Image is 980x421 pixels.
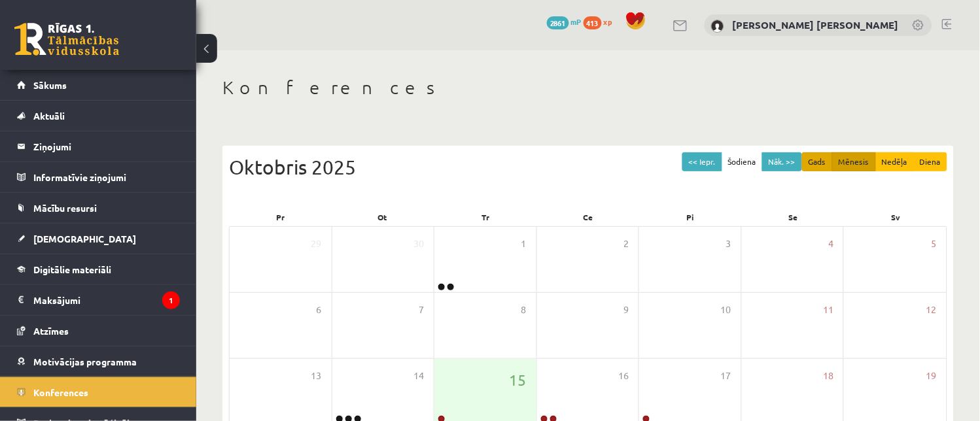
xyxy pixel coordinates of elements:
[584,16,619,27] a: 413 xp
[332,208,434,226] div: Ot
[721,369,731,383] span: 17
[17,377,180,407] a: Konferences
[33,285,180,315] legend: Maksājumi
[932,237,937,251] span: 5
[311,237,322,251] span: 29
[33,356,137,367] span: Motivācijas programma
[802,152,833,171] button: Gads
[229,208,332,226] div: Pr
[510,369,527,391] span: 15
[926,303,937,317] span: 12
[823,369,833,383] span: 18
[33,110,65,122] span: Aktuāli
[623,303,629,317] span: 9
[413,237,424,251] span: 30
[742,208,845,226] div: Se
[229,152,947,182] div: Oktobris 2025
[762,152,802,171] button: Nāk. >>
[722,152,763,171] button: Šodiena
[845,208,947,226] div: Sv
[17,162,180,192] a: Informatīvie ziņojumi
[823,303,833,317] span: 11
[434,208,537,226] div: Tr
[33,386,88,398] span: Konferences
[521,237,527,251] span: 1
[17,193,180,223] a: Mācību resursi
[17,285,180,315] a: Maksājumi1
[926,369,937,383] span: 19
[17,70,180,100] a: Sākums
[721,303,731,317] span: 10
[875,152,914,171] button: Nedēļa
[618,369,629,383] span: 16
[33,233,136,244] span: [DEMOGRAPHIC_DATA]
[33,263,111,275] span: Digitālie materiāli
[419,303,424,317] span: 7
[682,152,722,171] button: << Iepr.
[733,18,899,31] a: [PERSON_NAME] [PERSON_NAME]
[33,202,97,214] span: Mācību resursi
[547,16,569,29] span: 2861
[17,316,180,346] a: Atzīmes
[317,303,322,317] span: 6
[913,152,947,171] button: Diena
[17,346,180,377] a: Motivācijas programma
[17,101,180,131] a: Aktuāli
[571,16,582,27] span: mP
[311,369,322,383] span: 13
[17,131,180,161] a: Ziņojumi
[222,76,954,99] h1: Konferences
[413,369,424,383] span: 14
[832,152,876,171] button: Mēnesis
[33,325,69,337] span: Atzīmes
[17,254,180,284] a: Digitālie materiāli
[33,162,180,192] legend: Informatīvie ziņojumi
[828,237,833,251] span: 4
[537,208,640,226] div: Ce
[604,16,612,27] span: xp
[711,20,724,33] img: Anželika Evartovska
[17,224,180,254] a: [DEMOGRAPHIC_DATA]
[623,237,629,251] span: 2
[14,23,119,56] a: Rīgas 1. Tālmācības vidusskola
[521,303,527,317] span: 8
[33,131,180,161] legend: Ziņojumi
[547,16,582,27] a: 2861 mP
[639,208,742,226] div: Pi
[162,292,180,309] i: 1
[726,237,731,251] span: 3
[584,16,602,29] span: 413
[33,79,67,91] span: Sākums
